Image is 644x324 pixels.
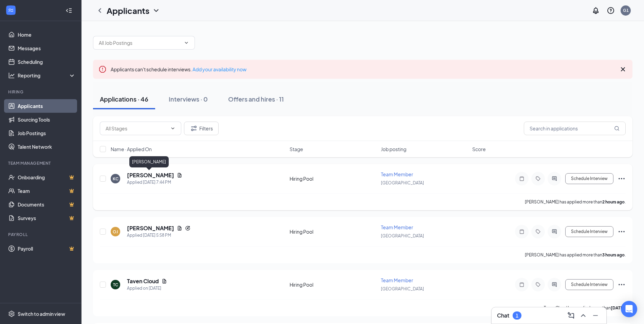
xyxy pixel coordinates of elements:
div: KC [113,176,118,182]
svg: ComposeMessage [567,311,575,320]
svg: Ellipses [618,281,626,289]
div: Open Intercom Messenger [621,301,637,317]
button: Schedule Interview [565,279,613,290]
div: Team Management [8,160,74,166]
svg: Document [162,278,167,284]
a: Applicants [18,99,76,113]
svg: Settings [8,310,15,317]
span: [GEOGRAPHIC_DATA] [381,286,424,291]
div: Switch to admin view [18,310,65,317]
span: Name · Applied On [111,146,152,152]
b: 2 hours ago [602,199,625,204]
div: OJ [113,229,118,235]
div: G1 [623,7,629,13]
svg: Tag [534,229,542,234]
svg: ChevronLeft [96,6,104,15]
svg: QuestionInfo [607,6,615,15]
div: Applications · 46 [100,95,148,103]
svg: Document [177,226,182,231]
svg: Reapply [185,226,190,231]
a: Sourcing Tools [18,113,76,126]
svg: Cross [619,65,627,73]
a: PayrollCrown [18,242,76,255]
svg: ChevronUp [579,311,587,320]
svg: Filter [190,124,198,132]
svg: ChevronDown [184,40,189,46]
button: Schedule Interview [565,173,613,184]
div: Interviews · 0 [169,95,208,103]
span: Applicants can't schedule interviews. [111,66,246,72]
span: Score [472,146,486,152]
h5: [PERSON_NAME] [127,224,174,232]
a: DocumentsCrown [18,198,76,211]
div: Hiring Pool [290,281,377,288]
svg: Note [518,229,526,234]
span: Stage [290,146,303,152]
button: Minimize [590,310,601,321]
h5: [PERSON_NAME] [127,172,174,179]
svg: Note [518,282,526,287]
svg: Minimize [591,311,600,320]
p: [PERSON_NAME] has applied more than . [525,252,626,258]
svg: Error [98,65,107,73]
div: Payroll [8,232,74,237]
svg: Analysis [8,72,15,79]
div: Applied [DATE] 7:44 PM [127,179,182,186]
a: Add your availability now [192,66,246,72]
div: TC [113,282,118,288]
h1: Applicants [107,5,149,16]
p: Taven Cloud has applied more than . [544,305,626,311]
svg: ActiveChat [550,282,558,287]
svg: WorkstreamLogo [7,7,14,14]
span: Team Member [381,171,413,177]
svg: Tag [534,176,542,181]
button: ComposeMessage [566,310,576,321]
svg: Tag [534,282,542,287]
div: Hiring [8,89,74,95]
div: 1 [516,313,518,319]
svg: ActiveChat [550,229,558,234]
h5: Taven Cloud [127,277,159,285]
input: Search in applications [524,122,626,135]
a: Home [18,28,76,41]
a: Talent Network [18,140,76,154]
span: Team Member [381,224,413,230]
div: Hiring Pool [290,228,377,235]
div: Hiring Pool [290,175,377,182]
a: TeamCrown [18,184,76,198]
b: [DATE] [611,305,625,310]
span: [GEOGRAPHIC_DATA] [381,233,424,238]
a: Job Postings [18,126,76,140]
span: [GEOGRAPHIC_DATA] [381,180,424,185]
svg: Collapse [66,7,72,14]
svg: Notifications [592,6,600,15]
div: Applied [DATE] 5:58 PM [127,232,190,239]
span: Job posting [381,146,406,152]
svg: MagnifyingGlass [614,126,620,131]
b: 3 hours ago [602,252,625,257]
svg: ChevronDown [152,6,160,15]
a: Messages [18,41,76,55]
svg: ActiveChat [550,176,558,181]
button: ChevronUp [578,310,589,321]
div: Offers and hires · 11 [228,95,284,103]
span: Team Member [381,277,413,283]
svg: ChevronDown [170,126,176,131]
a: Scheduling [18,55,76,69]
div: Reporting [18,72,76,79]
div: [PERSON_NAME] [129,156,169,167]
a: SurveysCrown [18,211,76,225]
div: Applied on [DATE] [127,285,167,292]
a: OnboardingCrown [18,170,76,184]
svg: Note [518,176,526,181]
svg: Document [177,173,182,178]
input: All Stages [106,125,167,132]
svg: Ellipses [618,228,626,236]
input: All Job Postings [99,39,181,47]
p: [PERSON_NAME] has applied more than . [525,199,626,205]
button: Filter Filters [184,122,219,135]
h3: Chat [497,312,509,319]
button: Schedule Interview [565,226,613,237]
svg: Ellipses [618,175,626,183]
